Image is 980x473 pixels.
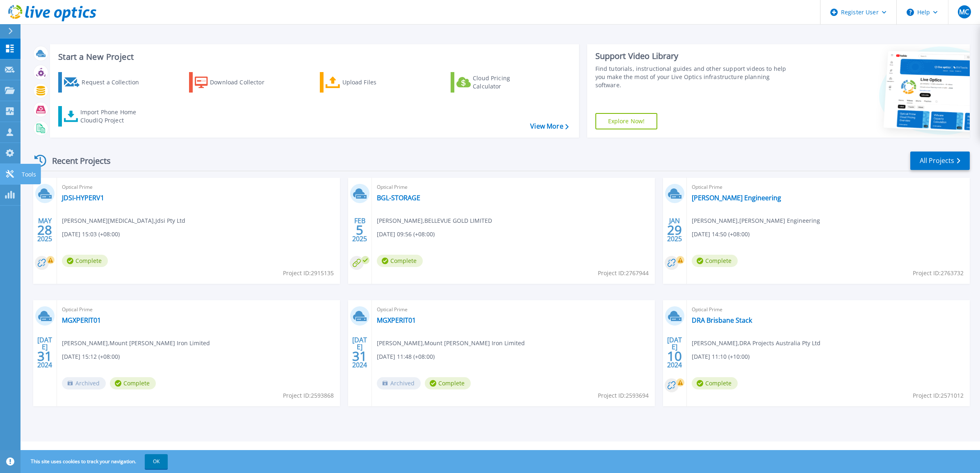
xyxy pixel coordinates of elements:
[37,226,52,233] span: 28
[692,183,965,192] span: Optical Prime
[692,339,820,348] span: [PERSON_NAME] , DRA Projects Australia Pty Ltd
[598,269,649,278] span: Project ID: 2767944
[62,339,210,348] span: [PERSON_NAME] , Mount [PERSON_NAME] Iron Limited
[320,72,411,93] a: Upload Files
[352,337,367,367] div: [DATE] 2024
[62,216,185,225] span: [PERSON_NAME][MEDICAL_DATA] , Jdsi Pty Ltd
[595,65,793,89] div: Find tutorials, instructional guides and other support videos to help you make the most of your L...
[377,305,650,314] span: Optical Prime
[377,216,492,225] span: [PERSON_NAME] , BELLEVUE GOLD LIMITED
[80,108,144,124] div: Import Phone Home CloudIQ Project
[692,305,965,314] span: Optical Prime
[145,454,168,469] button: OK
[352,215,367,245] div: FEB 2025
[667,353,682,360] span: 10
[62,255,108,267] span: Complete
[913,269,964,278] span: Project ID: 2763732
[598,391,649,400] span: Project ID: 2593694
[283,391,334,400] span: Project ID: 2593868
[82,74,147,91] div: Request a Collection
[62,377,106,389] span: Archived
[22,164,36,185] p: Tools
[62,194,104,202] a: JDSI-HYPERV1
[356,226,363,233] span: 5
[913,391,964,400] span: Project ID: 2571012
[62,305,335,314] span: Optical Prime
[959,9,969,15] span: MC
[62,183,335,192] span: Optical Prime
[692,255,738,267] span: Complete
[352,353,367,360] span: 31
[692,216,820,225] span: [PERSON_NAME] , [PERSON_NAME] Engineering
[667,337,682,367] div: [DATE] 2024
[377,255,423,267] span: Complete
[530,122,568,130] a: View More
[110,377,156,389] span: Complete
[58,52,568,61] h3: Start a New Project
[377,194,420,202] a: BGL-STORAGE
[377,316,416,324] a: MGXPERIT01
[210,74,276,91] div: Download Collector
[377,339,525,348] span: [PERSON_NAME] , Mount [PERSON_NAME] Iron Limited
[692,230,750,239] span: [DATE] 14:50 (+08:00)
[62,352,120,361] span: [DATE] 15:12 (+08:00)
[377,352,435,361] span: [DATE] 11:48 (+08:00)
[32,151,122,171] div: Recent Projects
[377,183,650,192] span: Optical Prime
[189,72,280,93] a: Download Collector
[283,269,334,278] span: Project ID: 2915135
[451,72,542,93] a: Cloud Pricing Calculator
[37,353,52,360] span: 31
[425,377,471,389] span: Complete
[62,316,101,324] a: MGXPERIT01
[910,152,970,170] a: All Projects
[37,337,52,367] div: [DATE] 2024
[595,51,793,61] div: Support Video Library
[595,113,658,129] a: Explore Now!
[58,72,150,93] a: Request a Collection
[692,352,750,361] span: [DATE] 11:10 (+10:00)
[377,377,421,389] span: Archived
[692,316,752,324] a: DRA Brisbane Stack
[667,226,682,233] span: 29
[62,230,120,239] span: [DATE] 15:03 (+08:00)
[342,74,408,91] div: Upload Files
[692,377,738,389] span: Complete
[473,74,538,91] div: Cloud Pricing Calculator
[23,454,168,469] span: This site uses cookies to track your navigation.
[377,230,435,239] span: [DATE] 09:56 (+08:00)
[667,215,682,245] div: JAN 2025
[692,194,781,202] a: [PERSON_NAME] Engineering
[37,215,52,245] div: MAY 2025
